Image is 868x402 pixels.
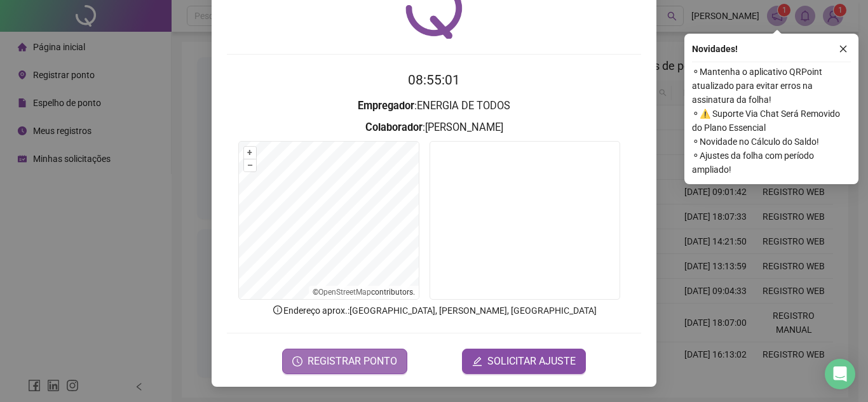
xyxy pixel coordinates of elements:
span: SOLICITAR AJUSTE [487,354,576,369]
span: ⚬ Mantenha o aplicativo QRPoint atualizado para evitar erros na assinatura da folha! [692,65,851,107]
p: Endereço aprox. : [GEOGRAPHIC_DATA], [PERSON_NAME], [GEOGRAPHIC_DATA] [227,304,641,318]
button: – [244,159,256,171]
span: ⚬ ⚠️ Suporte Via Chat Será Removido do Plano Essencial [692,107,851,135]
button: editSOLICITAR AJUSTE [462,349,586,374]
button: + [244,147,256,159]
a: OpenStreetMap [318,288,371,297]
span: edit [472,356,482,366]
li: © contributors. [313,288,415,297]
strong: Colaborador [365,121,423,133]
h3: : ENERGIA DE TODOS [227,98,641,114]
span: Novidades ! [692,42,738,56]
span: REGISTRAR PONTO [308,354,397,369]
div: Open Intercom Messenger [825,359,855,389]
h3: : [PERSON_NAME] [227,119,641,136]
button: REGISTRAR PONTO [282,349,407,374]
strong: Empregador [358,100,414,112]
span: ⚬ Ajustes da folha com período ampliado! [692,149,851,177]
time: 08:55:01 [408,72,460,88]
span: info-circle [272,304,283,316]
span: close [839,44,848,53]
span: ⚬ Novidade no Cálculo do Saldo! [692,135,851,149]
span: clock-circle [292,356,302,366]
